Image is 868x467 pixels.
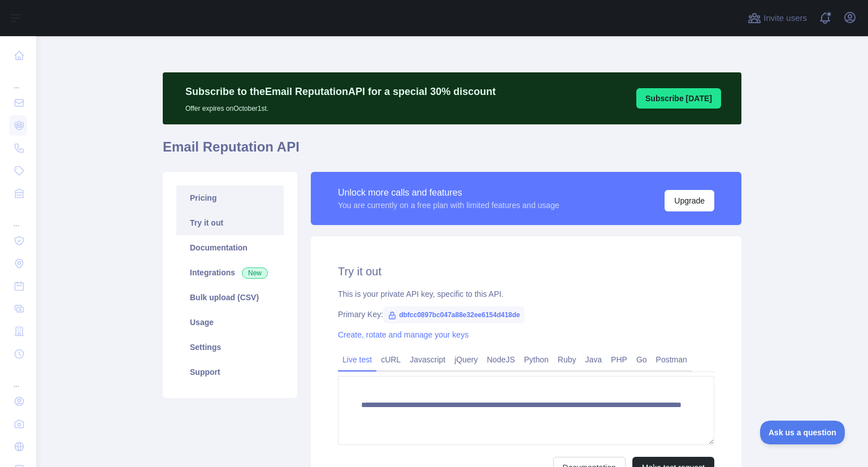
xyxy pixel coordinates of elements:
[652,351,692,369] a: Postman
[581,351,607,369] a: Java
[665,190,714,211] button: Upgrade
[185,84,496,100] p: Subscribe to the Email Reputation API for a special 30 % discount
[636,88,721,109] button: Subscribe [DATE]
[519,351,553,369] a: Python
[176,360,284,384] a: Support
[9,206,27,228] div: ...
[745,9,809,27] button: Invite users
[482,351,519,369] a: NodeJS
[176,185,284,210] a: Pricing
[338,351,376,369] a: Live test
[632,351,652,369] a: Go
[338,309,714,320] div: Primary Key:
[338,263,714,279] h2: Try it out
[176,310,284,335] a: Usage
[242,267,268,279] span: New
[553,351,581,369] a: Ruby
[338,330,468,339] a: Create, rotate and manage your keys
[338,288,714,300] div: This is your private API key, specific to this API.
[405,351,450,369] a: Javascript
[163,138,741,165] h1: Email Reputation API
[176,210,284,235] a: Try it out
[176,260,284,285] a: Integrations New
[376,351,405,369] a: cURL
[760,421,845,444] iframe: Toggle Customer Support
[176,235,284,260] a: Documentation
[176,335,284,360] a: Settings
[176,285,284,310] a: Bulk upload (CSV)
[606,351,632,369] a: PHP
[763,12,807,25] span: Invite users
[9,68,27,90] div: ...
[383,306,524,323] span: dbfcc0897bc047a88e32ee6154d418de
[450,351,482,369] a: jQuery
[9,366,27,389] div: ...
[338,186,559,200] div: Unlock more calls and features
[185,100,496,113] p: Offer expires on October 1st.
[338,200,559,211] div: You are currently on a free plan with limited features and usage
